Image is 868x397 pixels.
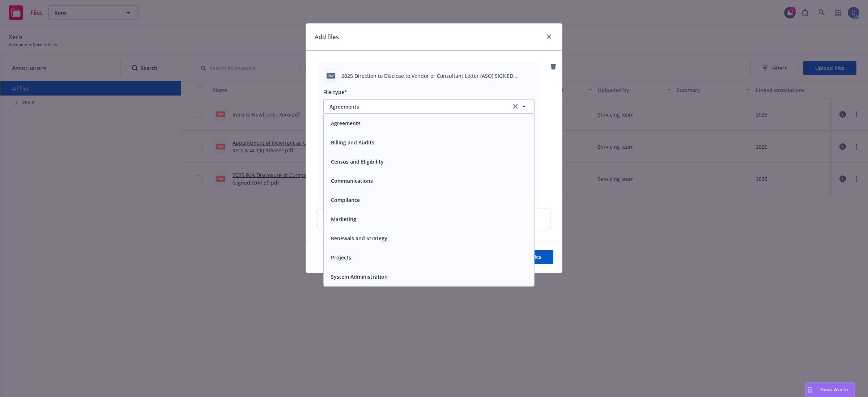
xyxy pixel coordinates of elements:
a: remove [549,62,558,71]
button: Marketing [331,215,356,223]
button: Agreementsclear selection [323,99,535,114]
button: Agreements [331,119,361,127]
span: Agreements [329,103,501,110]
span: pdf [327,73,335,78]
button: Billing and Audits [331,139,374,146]
a: clear selection [511,102,520,111]
div: Upload new files [318,208,550,229]
button: Nova Assist [805,383,855,397]
button: Projects [331,254,351,261]
button: System Administration [331,273,388,280]
button: Compliance [331,196,360,204]
button: Census and Eligibility [331,158,384,165]
a: close [545,32,553,41]
span: 2025 Direction to Disclose to Vendor or Consultant Letter (ASO) SIGNED Xero.pdf [341,72,535,80]
div: Drag to move [805,383,814,397]
button: Renewals and Strategy [331,235,387,242]
span: File type* [323,89,347,96]
button: Communications [331,177,373,185]
span: Nova Assist [820,387,849,393]
h1: Add files [315,32,339,42]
